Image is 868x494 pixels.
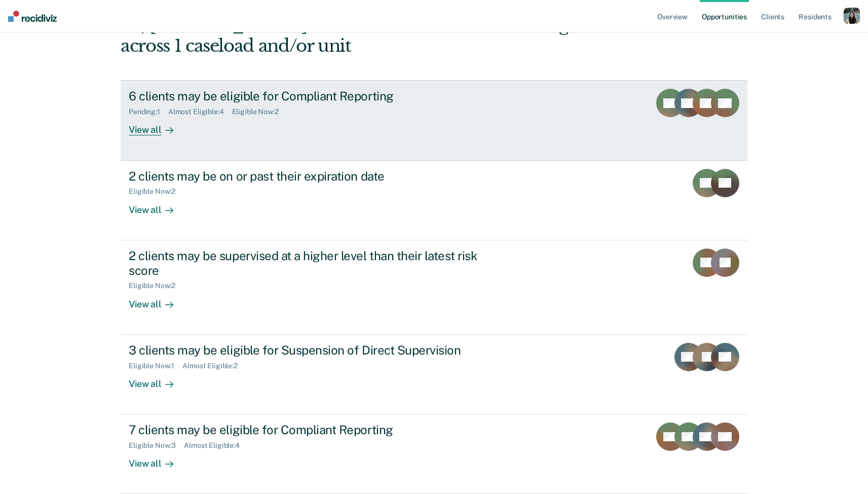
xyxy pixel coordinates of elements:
div: Hi, [PERSON_NAME]. We’ve found some outstanding items across 1 caseload and/or unit [121,15,622,56]
img: Recidiviz [8,11,57,22]
div: 2 clients may be supervised at a higher level than their latest risk score [129,249,484,278]
a: 2 clients may be on or past their expiration dateEligible Now:2View all [121,161,747,240]
div: View all [129,290,185,310]
div: Pending : 1 [129,108,168,116]
div: Almost Eligible : 4 [168,108,232,116]
div: View all [129,116,185,136]
div: Eligible Now : 3 [129,441,184,450]
div: 6 clients may be eligible for Compliant Reporting [129,89,484,103]
div: 7 clients may be eligible for Compliant Reporting [129,422,484,437]
div: Eligible Now : 2 [129,187,183,196]
div: 2 clients may be on or past their expiration date [129,169,484,184]
a: 2 clients may be supervised at a higher level than their latest risk scoreEligible Now:2View all [121,240,747,335]
a: 3 clients may be eligible for Suspension of Direct SupervisionEligible Now:1Almost Eligible:2View... [121,335,747,414]
div: Eligible Now : 1 [129,362,182,370]
div: View all [129,370,185,390]
div: Eligible Now : 2 [129,281,183,290]
a: 7 clients may be eligible for Compliant ReportingEligible Now:3Almost Eligible:4View all [121,414,747,494]
div: View all [129,196,185,216]
div: Almost Eligible : 2 [182,362,246,370]
div: Eligible Now : 2 [232,108,287,116]
div: View all [129,450,185,470]
div: 3 clients may be eligible for Suspension of Direct Supervision [129,343,484,358]
a: 6 clients may be eligible for Compliant ReportingPending:1Almost Eligible:4Eligible Now:2View all [121,80,747,160]
div: Almost Eligible : 4 [184,441,248,450]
